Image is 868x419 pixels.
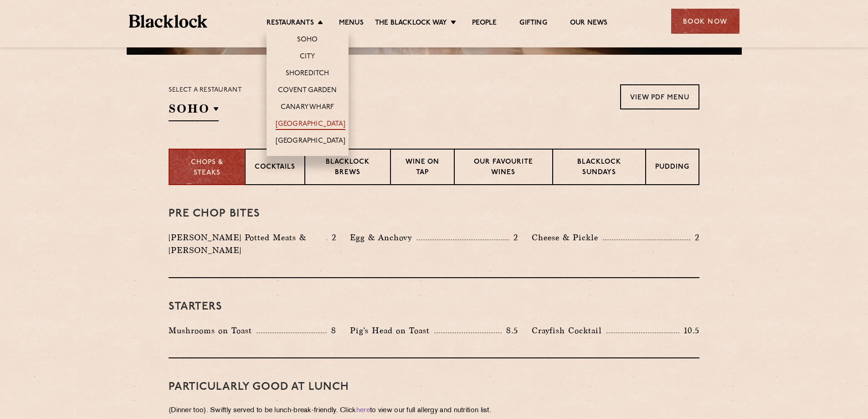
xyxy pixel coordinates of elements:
a: The Blacklock Way [375,19,447,29]
p: 2 [690,232,699,243]
a: City [300,52,315,62]
a: Canary Wharf [281,103,334,113]
p: Pig's Head on Toast [350,324,434,337]
div: Book Now [671,9,740,34]
p: (Dinner too). Swiftly served to be lunch-break-friendly. Click to view our full allergy and nutri... [169,404,699,417]
p: Crayfish Cocktail [532,324,606,337]
a: Covent Garden [278,86,337,96]
p: Our favourite wines [464,157,543,179]
p: Cheese & Pickle [532,231,603,244]
a: Restaurants [267,19,314,29]
a: [GEOGRAPHIC_DATA] [276,120,345,130]
a: here [356,407,370,414]
p: 2 [509,232,518,243]
p: Mushrooms on Toast [169,324,257,337]
p: Blacklock Brews [314,157,381,179]
a: People [472,19,497,29]
a: Soho [297,36,318,46]
p: Egg & Anchovy [350,231,416,244]
p: Cocktails [255,162,295,174]
p: Wine on Tap [400,157,445,179]
a: View PDF Menu [620,84,699,109]
a: [GEOGRAPHIC_DATA] [276,137,345,147]
p: [PERSON_NAME] Potted Meats & [PERSON_NAME] [169,231,326,257]
a: Menus [339,19,364,29]
p: 8 [327,325,336,336]
a: Shoreditch [286,69,329,79]
h3: Starters [169,301,699,313]
p: Pudding [655,162,689,174]
h3: PARTICULARLY GOOD AT LUNCH [169,381,699,393]
p: Blacklock Sundays [562,157,636,179]
p: Select a restaurant [169,84,242,96]
p: 8.5 [502,325,518,336]
p: 10.5 [679,325,699,336]
a: Gifting [519,19,547,29]
img: BL_Textured_Logo-footer-cropped.svg [129,15,208,28]
a: Our News [570,19,608,29]
h2: SOHO [169,101,219,121]
p: Chops & Steaks [179,158,236,178]
h3: Pre Chop Bites [169,208,699,220]
p: 2 [327,232,336,243]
